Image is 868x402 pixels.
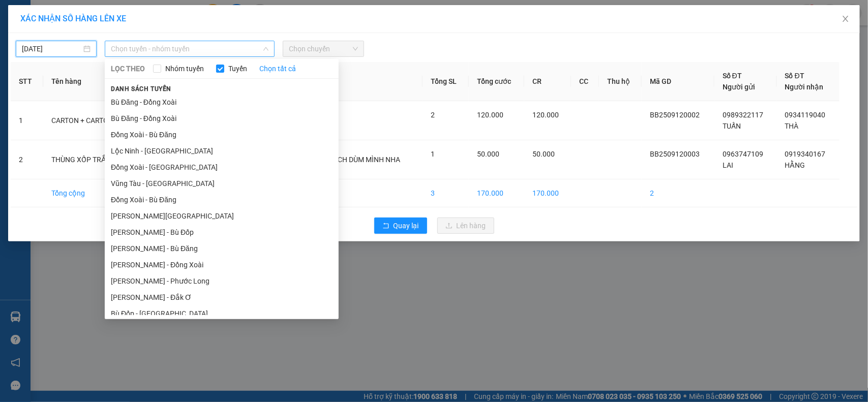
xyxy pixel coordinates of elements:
[9,33,72,45] div: LAI
[477,150,499,158] span: 50.000
[263,46,269,52] span: down
[374,218,427,234] button: rollbackQuay lại
[599,62,642,101] th: Thu hộ
[785,83,824,91] span: Người nhận
[111,41,268,56] span: Chọn tuyến - nhóm tuyến
[382,222,390,230] span: rollback
[20,14,126,23] span: XÁC NHẬN SỐ HÀNG LÊN XE
[9,10,24,20] span: Gửi:
[642,179,714,207] td: 2
[831,5,860,34] button: Close
[431,111,435,119] span: 2
[477,111,503,119] span: 120.000
[532,111,559,119] span: 120.000
[79,9,148,33] div: VP Đồng Xoài
[105,240,339,257] li: [PERSON_NAME] - Bù Đăng
[469,62,524,101] th: Tổng cước
[105,159,339,175] li: Đồng Xoài - [GEOGRAPHIC_DATA]
[43,101,147,140] td: CARTON + CARTON NHỎ
[394,220,419,231] span: Quay lại
[532,150,555,158] span: 50.000
[11,140,43,179] td: 2
[105,305,339,322] li: Bù Đốp - [GEOGRAPHIC_DATA]
[723,161,733,169] span: LAI
[105,127,339,143] li: Đồng Xoài - Bù Đăng
[22,43,81,54] input: 12/09/2025
[105,84,177,94] span: Danh sách tuyến
[571,62,599,101] th: CC
[642,62,714,101] th: Mã GD
[105,175,339,192] li: Vũng Tàu - [GEOGRAPHIC_DATA]
[650,111,700,119] span: BB2509120002
[79,33,148,45] div: HẰNG
[224,63,251,74] span: Tuyến
[785,72,804,80] span: Số ĐT
[650,150,700,158] span: BB2509120003
[105,110,339,127] li: Bù Đăng - Đồng Xoài
[105,273,339,289] li: [PERSON_NAME] - Phước Long
[105,192,339,208] li: Đồng Xoài - Bù Đăng
[111,63,145,74] span: LỌC THEO
[524,179,571,207] td: 170.000
[105,257,339,273] li: [PERSON_NAME] - Đồng Xoài
[43,140,147,179] td: THÙNG XỐP TRẮNG
[785,161,805,169] span: HẰNG
[161,63,208,74] span: Nhóm tuyến
[79,10,104,20] span: Nhận:
[842,15,850,23] span: close
[423,179,469,207] td: 3
[9,9,72,33] div: VP Bom Bo
[723,72,742,80] span: Số ĐT
[263,62,423,101] th: Ghi chú
[524,62,571,101] th: CR
[105,208,339,224] li: [PERSON_NAME][GEOGRAPHIC_DATA]
[11,101,43,140] td: 1
[423,62,469,101] th: Tổng SL
[289,41,357,56] span: Chọn chuyến
[259,63,296,74] a: Chọn tất cả
[43,179,147,207] td: Tổng cộng
[785,150,826,158] span: 0919340167
[785,122,799,130] span: THÀ
[431,150,435,158] span: 1
[105,224,339,240] li: [PERSON_NAME] - Bù Đốp
[785,111,826,119] span: 0934119040
[723,150,763,158] span: 0963747109
[8,66,74,78] div: 50.000
[469,179,524,207] td: 170.000
[723,111,763,119] span: 0989322117
[8,67,23,77] span: CR :
[105,289,339,305] li: [PERSON_NAME] - Đắk Ơ
[723,122,741,130] span: TUẤN
[11,62,43,101] th: STT
[105,94,339,110] li: Bù Đăng - Đồng Xoài
[105,143,339,159] li: Lộc Ninh - [GEOGRAPHIC_DATA]
[43,62,147,101] th: Tên hàng
[437,218,494,234] button: uploadLên hàng
[723,83,755,91] span: Người gửi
